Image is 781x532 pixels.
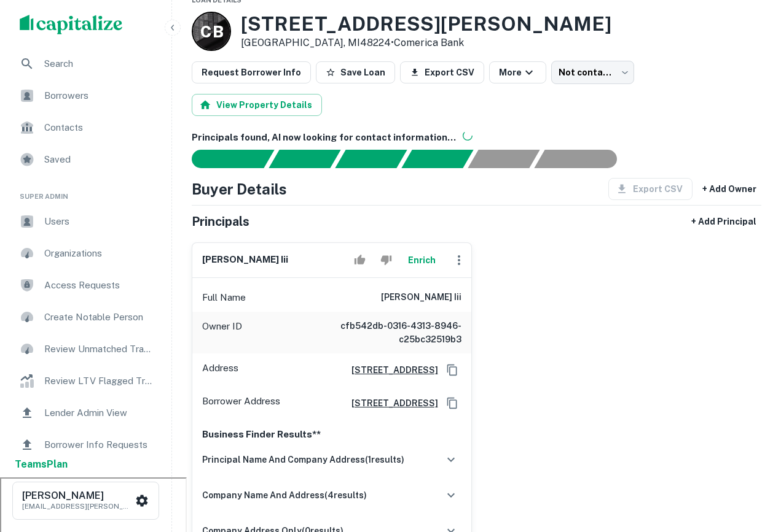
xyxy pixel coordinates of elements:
button: Accept [349,248,371,272]
div: Your request is received and processing... [269,150,340,168]
a: Review Unmatched Transactions [10,334,162,364]
span: Borrower Info Requests [44,438,154,452]
button: Reject [375,248,397,272]
button: Enrich [402,248,442,272]
span: Review Unmatched Transactions [44,342,154,357]
span: Borrowers [44,88,154,103]
p: Borrower Address [202,394,280,412]
button: + Add Principal [686,210,761,233]
span: Access Requests [44,278,154,293]
h6: principal name and company address ( 1 results) [202,453,404,466]
button: Copy Address [443,394,461,412]
span: Saved [44,152,154,167]
button: View Property Details [192,94,322,116]
a: [STREET_ADDRESS] [342,396,438,410]
iframe: Chat Widget [720,434,781,493]
p: Address [202,361,238,379]
h6: company name and address ( 4 results) [202,488,367,502]
a: Comerica Bank [394,37,464,48]
button: Copy Address [443,361,461,379]
p: Full Name [202,290,246,305]
button: More [489,61,546,83]
strong: Teams Plan [15,458,68,470]
a: Lender Admin View [10,398,162,428]
a: [STREET_ADDRESS] [342,363,438,377]
a: Create Notable Person [10,303,162,332]
div: Principals found, still searching for contact information. This may take time... [468,150,540,168]
button: Save Loan [316,61,395,83]
h4: Buyer Details [192,178,287,200]
span: Users [44,214,154,229]
li: Super Admin [10,177,162,207]
a: Search [10,49,162,79]
p: [EMAIL_ADDRESS][PERSON_NAME][DOMAIN_NAME] [22,501,133,512]
div: Not contacted [551,61,634,84]
h3: [STREET_ADDRESS][PERSON_NAME] [241,12,611,36]
h5: Principals [192,212,249,231]
a: Users [10,207,162,236]
button: Request Borrower Info [192,61,311,83]
a: Borrower Info Requests [10,430,162,460]
div: Principals found, AI now looking for contact information... [401,150,473,168]
p: Business Finder Results** [202,427,461,442]
a: Contacts [10,113,162,142]
span: Review LTV Flagged Transactions [44,374,154,388]
h6: [PERSON_NAME] iii [381,290,461,305]
a: Review LTV Flagged Transactions [10,366,162,396]
span: Search [44,56,154,71]
h6: [PERSON_NAME] [22,491,133,501]
a: TeamsPlan [15,457,68,472]
a: Saved [10,145,162,174]
span: Contacts [44,120,154,135]
div: AI fulfillment process complete. [535,150,632,168]
a: C B [192,12,231,51]
p: Owner ID [202,319,242,346]
a: Borrowers [10,81,162,110]
span: Create Notable Person [44,310,154,325]
img: capitalize-logo.png [20,15,123,34]
a: Organizations [10,239,162,268]
button: [PERSON_NAME][EMAIL_ADDRESS][PERSON_NAME][DOMAIN_NAME] [12,482,159,520]
div: Sending borrower request to AI... [177,150,269,168]
h6: Principals found, AI now looking for contact information... [192,131,761,145]
h6: [PERSON_NAME] iii [202,253,288,267]
p: C B [200,20,222,44]
span: Organizations [44,246,154,261]
a: Access Requests [10,271,162,300]
div: Documents found, AI parsing details... [335,150,407,168]
h6: cfb542db-0316-4313-8946-c25bc32519b3 [314,319,461,346]
button: Export CSV [400,61,484,83]
button: + Add Owner [697,178,761,200]
span: Lender Admin View [44,406,154,420]
p: [GEOGRAPHIC_DATA], MI48224 • [241,36,611,50]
